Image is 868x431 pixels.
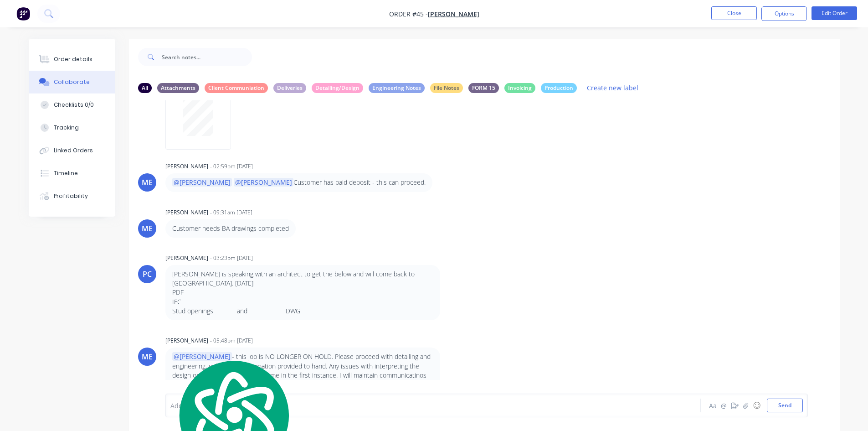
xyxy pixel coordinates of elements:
input: Search notes... [162,48,252,66]
p: [PERSON_NAME] is speaking with an architect to get the below and will come back to [GEOGRAPHIC_DA... [172,270,433,288]
button: ☺ [751,400,762,411]
div: Order details [54,55,92,63]
button: Options [761,6,807,21]
div: File Notes [430,83,463,93]
span: @[PERSON_NAME] [172,178,232,187]
div: - 09:31am [DATE] [210,208,252,217]
button: Linked Orders [29,139,115,162]
div: Profitability [54,192,88,200]
div: Checklists 0/0 [54,101,94,109]
div: [PERSON_NAME] [165,162,208,171]
div: All [138,83,152,93]
p: Stud openings and DWG [172,306,433,316]
button: Close [711,6,757,20]
div: Linked Orders [54,146,93,155]
div: Timeline [54,169,78,177]
div: - 03:23pm [DATE] [210,254,253,262]
div: - 05:48pm [DATE] [210,337,253,345]
div: ME [142,223,153,234]
button: @ [719,400,729,411]
p: IFC [172,297,433,306]
div: FORM 15 [468,83,499,93]
div: - 02:59pm [DATE] [210,162,253,171]
p: PDF [172,288,433,297]
button: Aa [708,400,719,411]
div: Tracking [54,124,79,132]
div: ME [142,177,153,188]
button: Profitability [29,185,115,208]
button: Create new label [582,82,643,94]
a: [PERSON_NAME] [428,10,479,18]
button: Timeline [29,162,115,185]
p: - this job is NO LONGER ON HOLD. Please proceed with detailing and engineering, utilising the inf... [172,352,433,389]
img: Factory [16,7,30,21]
div: Engineering Notes [369,83,425,93]
div: Attachments [157,83,199,93]
button: Order details [29,48,115,71]
button: Checklists 0/0 [29,93,115,116]
div: Collaborate [54,78,90,86]
div: PC [143,269,152,280]
p: Customer needs BA drawings completed [172,224,289,233]
span: @[PERSON_NAME] [172,352,232,361]
span: @[PERSON_NAME] [234,178,293,187]
button: Send [767,399,803,412]
div: [PERSON_NAME] [165,208,208,217]
div: Client Communiation [205,83,268,93]
div: [PERSON_NAME] [165,254,208,262]
button: Edit Order [812,6,857,20]
div: Production [541,83,577,93]
button: Tracking [29,116,115,139]
div: Deliveries [273,83,306,93]
p: Customer has paid deposit - this can proceed. [172,178,426,187]
button: Collaborate [29,71,115,93]
div: Invoicing [504,83,535,93]
div: Detailing/Design [312,83,363,93]
div: ME [142,351,153,362]
div: [PERSON_NAME] [165,337,208,345]
span: Order #45 - [389,10,428,18]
